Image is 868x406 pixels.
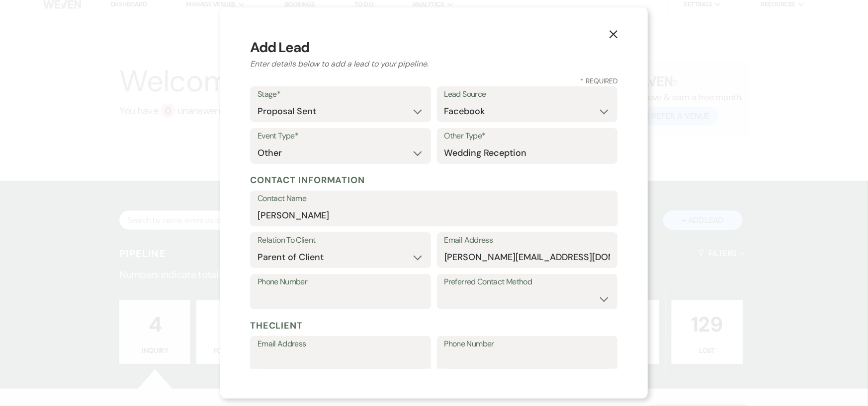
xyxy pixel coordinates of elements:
[258,233,424,248] label: Relation To Client
[444,129,610,143] label: Other Type*
[258,192,610,206] label: Contact Name
[258,206,610,225] input: First and Last Name
[444,233,610,248] label: Email Address
[250,37,618,58] h3: Add Lead
[444,337,610,351] label: Phone Number
[250,173,618,188] h5: Contact Information
[444,275,610,289] label: Preferred Contact Method
[258,337,424,351] label: Email Address
[250,318,618,333] h5: The Client
[444,87,610,102] label: Lead Source
[250,58,618,70] h2: Enter details below to add a lead to your pipeline.
[250,76,618,86] h3: * Required
[258,87,424,102] label: Stage*
[258,275,424,289] label: Phone Number
[258,129,424,143] label: Event Type*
